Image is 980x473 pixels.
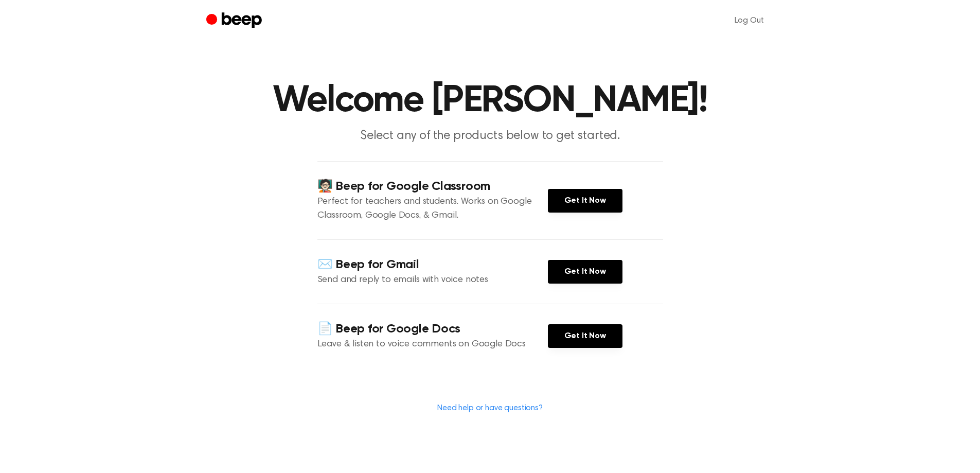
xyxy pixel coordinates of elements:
[724,8,774,33] a: Log Out
[317,321,548,338] h4: 📄 Beep for Google Docs
[317,338,548,352] p: Leave & listen to voice comments on Google Docs
[293,128,688,145] p: Select any of the products below to get started.
[317,256,548,273] h4: ✉️ Beep for Gmail
[227,82,754,119] h1: Welcome [PERSON_NAME]!
[317,273,548,287] p: Send and reply to emails with voice notes
[317,178,548,195] h4: 🧑🏻‍🏫 Beep for Google Classroom
[437,404,543,412] a: Need help or have questions?
[548,324,622,348] a: Get It Now
[548,189,622,213] a: Get It Now
[206,11,264,31] a: Beep
[548,260,622,284] a: Get It Now
[317,195,548,223] p: Perfect for teachers and students. Works on Google Classroom, Google Docs, & Gmail.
